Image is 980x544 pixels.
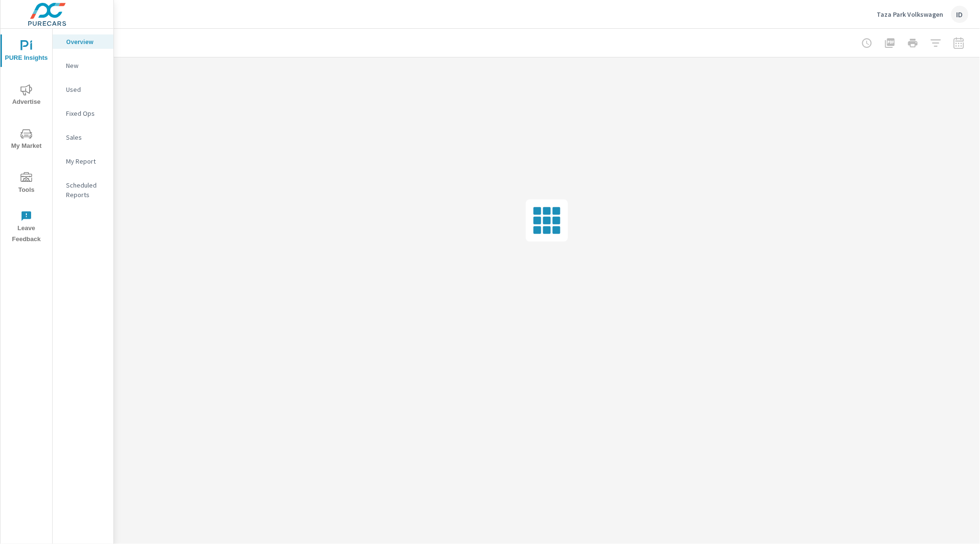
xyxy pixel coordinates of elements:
[3,40,49,64] span: PURE Insights
[53,130,113,144] div: Sales
[66,156,106,166] p: My Report
[66,180,106,200] p: Scheduled Reports
[53,106,113,121] div: Fixed Ops
[66,61,106,70] p: New
[951,6,969,23] div: ID
[0,29,52,249] div: nav menu
[53,178,113,202] div: Scheduled Reports
[53,154,113,168] div: My Report
[53,34,113,49] div: Overview
[877,10,944,19] p: Taza Park Volkswagen
[53,58,113,73] div: New
[3,172,49,196] span: Tools
[53,82,113,97] div: Used
[66,85,106,94] p: Used
[3,211,49,245] span: Leave Feedback
[3,84,49,108] span: Advertise
[3,128,49,152] span: My Market
[66,37,106,46] p: Overview
[66,133,106,142] p: Sales
[66,109,106,118] p: Fixed Ops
